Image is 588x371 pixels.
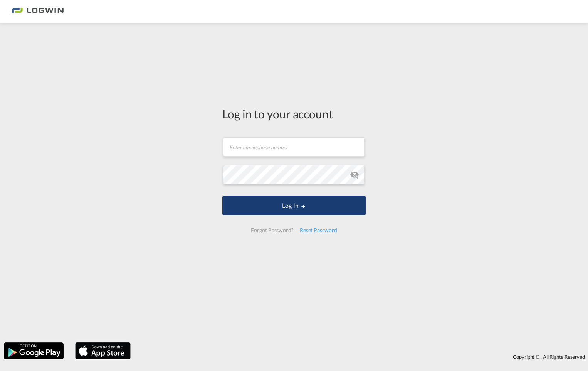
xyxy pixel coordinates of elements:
[222,196,366,215] button: LOGIN
[222,106,366,122] div: Log in to your account
[350,170,359,179] md-icon: icon-eye-off
[134,350,588,363] div: Copyright © . All Rights Reserved
[12,3,64,20] img: 2761ae10d95411efa20a1f5e0282d2d7.png
[223,137,365,157] input: Enter email/phone number
[74,342,131,360] img: apple.png
[248,223,296,237] div: Forgot Password?
[297,223,340,237] div: Reset Password
[3,342,64,360] img: google.png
